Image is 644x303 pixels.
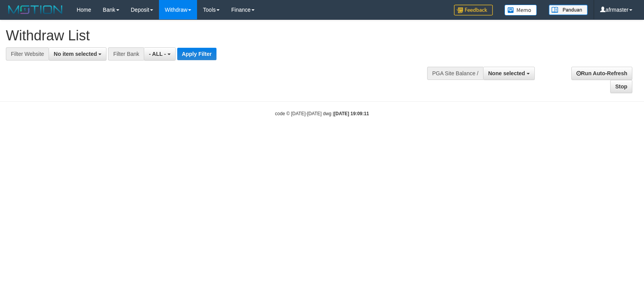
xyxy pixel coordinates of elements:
[49,47,106,61] button: No item selected
[610,80,632,93] a: Stop
[454,5,493,16] img: Feedback.jpg
[108,47,144,61] div: Filter Bank
[6,4,65,16] img: MOTION_logo.png
[483,67,535,80] button: None selected
[334,111,369,116] strong: [DATE] 19:09:11
[177,48,216,60] button: Apply Filter
[488,70,525,76] span: None selected
[6,47,49,61] div: Filter Website
[504,5,537,16] img: Button%20Memo.svg
[275,111,369,116] small: code © [DATE]-[DATE] dwg |
[149,51,166,57] span: - ALL -
[427,67,483,80] div: PGA Site Balance /
[571,67,632,80] a: Run Auto-Refresh
[549,5,588,15] img: panduan.png
[144,47,175,61] button: - ALL -
[54,51,97,57] span: No item selected
[6,28,422,43] h1: Withdraw List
